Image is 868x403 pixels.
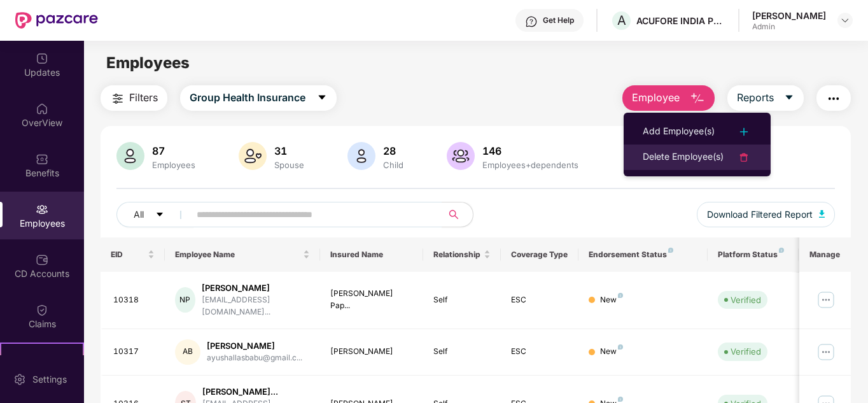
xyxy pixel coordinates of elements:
[442,209,466,220] span: search
[600,294,623,306] div: New
[784,92,794,104] span: caret-down
[643,124,715,139] div: Add Employee(s)
[423,237,501,272] th: Relationship
[113,346,155,358] div: 10317
[511,294,568,306] div: ESC
[272,145,307,157] div: 31
[15,12,98,29] img: New Pazcare Logo
[618,397,623,402] img: svg+xml;base64,PHN2ZyB4bWxucz0iaHR0cDovL3d3dy53My5vcmcvMjAwMC9zdmciIHdpZHRoPSI4IiBoZWlnaHQ9IjgiIH...
[202,294,310,318] div: [EMAIL_ADDRESS][DOMAIN_NAME]...
[106,53,190,72] span: Employees
[525,15,538,28] img: svg+xml;base64,PHN2ZyBpZD0iSGVscC0zMngzMiIgeG1sbnM9Imh0dHA6Ly93d3cudzMub3JnLzIwMDAvc3ZnIiB3aWR0aD...
[381,145,406,157] div: 28
[618,293,623,298] img: svg+xml;base64,PHN2ZyB4bWxucz0iaHR0cDovL3d3dy53My5vcmcvMjAwMC9zdmciIHdpZHRoPSI4IiBoZWlnaHQ9IjgiIH...
[511,346,568,358] div: ESC
[690,91,705,106] img: svg+xml;base64,PHN2ZyB4bWxucz0iaHR0cDovL3d3dy53My5vcmcvMjAwMC9zdmciIHhtbG5zOnhsaW5rPSJodHRwOi8vd3...
[155,210,164,220] span: caret-down
[36,153,48,166] img: svg+xml;base64,PHN2ZyBpZD0iQmVuZWZpdHMiIHhtbG5zPSJodHRwOi8vd3d3LnczLm9yZy8yMDAwL3N2ZyIgd2lkdGg9Ij...
[589,250,697,260] div: Endorsement Status
[752,22,826,32] div: Admin
[36,52,48,65] img: svg+xml;base64,PHN2ZyBpZD0iVXBkYXRlZCIgeG1sbnM9Imh0dHA6Ly93d3cudzMub3JnLzIwMDAvc3ZnIiB3aWR0aD0iMj...
[36,203,48,216] img: svg+xml;base64,PHN2ZyBpZD0iRW1wbG95ZWVzIiB4bWxucz0iaHR0cDovL3d3dy53My5vcmcvMjAwMC9zdmciIHdpZHRoPS...
[501,237,578,272] th: Coverage Type
[36,103,48,115] img: svg+xml;base64,PHN2ZyBpZD0iSG9tZSIgeG1sbnM9Imh0dHA6Ly93d3cudzMub3JnLzIwMDAvc3ZnIiB3aWR0aD0iMjAiIG...
[320,237,424,272] th: Insured Name
[36,354,48,367] img: svg+xml;base64,PHN2ZyB4bWxucz0iaHR0cDovL3d3dy53My5vcmcvMjAwMC9zdmciIHdpZHRoPSIyMSIgaGVpZ2h0PSIyMC...
[632,90,680,106] span: Employee
[816,290,836,310] img: manageButton
[622,85,715,111] button: Employee
[779,248,784,253] img: svg+xml;base64,PHN2ZyB4bWxucz0iaHR0cDovL3d3dy53My5vcmcvMjAwMC9zdmciIHdpZHRoPSI4IiBoZWlnaHQ9IjgiIH...
[543,15,574,25] div: Get Help
[617,13,626,28] span: A
[101,237,165,272] th: EID
[129,90,158,106] span: Filters
[239,142,267,170] img: svg+xml;base64,PHN2ZyB4bWxucz0iaHR0cDovL3d3dy53My5vcmcvMjAwMC9zdmciIHhtbG5zOnhsaW5rPSJodHRwOi8vd3...
[207,352,302,364] div: ayushallasbabu@gmail.c...
[207,340,302,352] div: [PERSON_NAME]
[618,344,623,350] img: svg+xml;base64,PHN2ZyB4bWxucz0iaHR0cDovL3d3dy53My5vcmcvMjAwMC9zdmciIHdpZHRoPSI4IiBoZWlnaHQ9IjgiIH...
[799,237,851,272] th: Manage
[202,386,310,398] div: [PERSON_NAME]...
[643,150,724,165] div: Delete Employee(s)
[752,10,826,22] div: [PERSON_NAME]
[134,208,144,222] span: All
[202,282,310,294] div: [PERSON_NAME]
[442,202,473,227] button: search
[116,142,144,170] img: svg+xml;base64,PHN2ZyB4bWxucz0iaHR0cDovL3d3dy53My5vcmcvMjAwMC9zdmciIHhtbG5zOnhsaW5rPSJodHRwOi8vd3...
[600,346,623,358] div: New
[826,91,841,106] img: svg+xml;base64,PHN2ZyB4bWxucz0iaHR0cDovL3d3dy53My5vcmcvMjAwMC9zdmciIHdpZHRoPSIyNCIgaGVpZ2h0PSIyNC...
[668,248,673,253] img: svg+xml;base64,PHN2ZyB4bWxucz0iaHR0cDovL3d3dy53My5vcmcvMjAwMC9zdmciIHdpZHRoPSI4IiBoZWlnaHQ9IjgiIH...
[113,294,155,306] div: 10318
[447,142,475,170] img: svg+xml;base64,PHN2ZyB4bWxucz0iaHR0cDovL3d3dy53My5vcmcvMjAwMC9zdmciIHhtbG5zOnhsaW5rPSJodHRwOi8vd3...
[29,373,71,386] div: Settings
[433,250,481,260] span: Relationship
[180,85,337,111] button: Group Health Insurancecaret-down
[175,287,195,313] div: NP
[381,160,406,170] div: Child
[111,250,146,260] span: EID
[175,339,200,365] div: AB
[13,373,26,386] img: svg+xml;base64,PHN2ZyBpZD0iU2V0dGluZy0yMHgyMCIgeG1sbnM9Imh0dHA6Ly93d3cudzMub3JnLzIwMDAvc3ZnIiB3aW...
[175,250,300,260] span: Employee Name
[150,160,198,170] div: Employees
[707,208,813,222] span: Download Filtered Report
[480,145,581,157] div: 146
[737,90,774,106] span: Reports
[433,346,491,358] div: Self
[317,92,327,104] span: caret-down
[727,85,804,111] button: Reportscaret-down
[101,85,167,111] button: Filters
[190,90,305,106] span: Group Health Insurance
[840,15,850,25] img: svg+xml;base64,PHN2ZyBpZD0iRHJvcGRvd24tMzJ4MzIiIHhtbG5zPSJodHRwOi8vd3d3LnczLm9yZy8yMDAwL3N2ZyIgd2...
[819,210,825,218] img: svg+xml;base64,PHN2ZyB4bWxucz0iaHR0cDovL3d3dy53My5vcmcvMjAwMC9zdmciIHhtbG5zOnhsaW5rPSJodHRwOi8vd3...
[736,150,752,165] img: svg+xml;base64,PHN2ZyB4bWxucz0iaHR0cDovL3d3dy53My5vcmcvMjAwMC9zdmciIHdpZHRoPSIyNCIgaGVpZ2h0PSIyNC...
[150,145,198,157] div: 87
[347,142,375,170] img: svg+xml;base64,PHN2ZyB4bWxucz0iaHR0cDovL3d3dy53My5vcmcvMjAwMC9zdmciIHhtbG5zOnhsaW5rPSJodHRwOi8vd3...
[330,288,414,312] div: [PERSON_NAME] Pap...
[330,346,414,358] div: [PERSON_NAME]
[731,293,761,306] div: Verified
[36,253,48,266] img: svg+xml;base64,PHN2ZyBpZD0iQ0RfQWNjb3VudHMiIGRhdGEtbmFtZT0iQ0QgQWNjb3VudHMiIHhtbG5zPSJodHRwOi8vd3...
[736,124,752,139] img: svg+xml;base64,PHN2ZyB4bWxucz0iaHR0cDovL3d3dy53My5vcmcvMjAwMC9zdmciIHdpZHRoPSIyNCIgaGVpZ2h0PSIyNC...
[697,202,836,227] button: Download Filtered Report
[718,250,788,260] div: Platform Status
[110,91,125,106] img: svg+xml;base64,PHN2ZyB4bWxucz0iaHR0cDovL3d3dy53My5vcmcvMjAwMC9zdmciIHdpZHRoPSIyNCIgaGVpZ2h0PSIyNC...
[36,304,48,316] img: svg+xml;base64,PHN2ZyBpZD0iQ2xhaW0iIHhtbG5zPSJodHRwOi8vd3d3LnczLm9yZy8yMDAwL3N2ZyIgd2lkdGg9IjIwIi...
[272,160,307,170] div: Spouse
[165,237,320,272] th: Employee Name
[731,345,761,358] div: Verified
[433,294,491,306] div: Self
[636,15,725,27] div: ACUFORE INDIA PRIVATE LIMITED
[480,160,581,170] div: Employees+dependents
[116,202,194,227] button: Allcaret-down
[816,342,836,362] img: manageButton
